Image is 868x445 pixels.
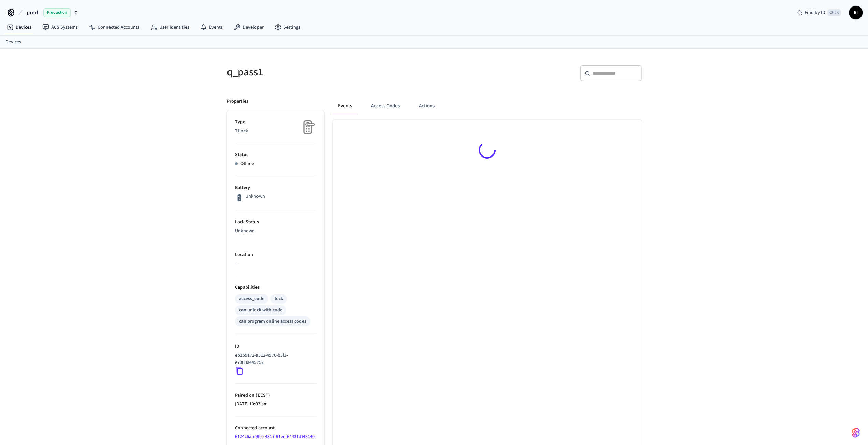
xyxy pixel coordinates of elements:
p: Location [235,251,316,258]
span: ( EEST ) [254,392,270,399]
h5: q_pass1 [227,65,430,79]
span: EI [850,6,862,19]
div: lock [275,295,283,302]
p: Connected account [235,425,316,432]
span: Find by ID [805,9,825,16]
p: Lock Status [235,219,316,226]
a: Connected Accounts [83,21,145,33]
p: Offline [240,160,254,167]
p: Unknown [245,193,265,200]
p: ID [235,343,316,350]
div: ant example [333,98,642,114]
a: Settings [269,21,306,33]
a: User Identities [145,21,195,33]
a: Devices [1,21,37,33]
button: Events [333,98,357,114]
span: Ctrl K [827,9,841,16]
p: Type [235,119,316,126]
a: ACS Systems [37,21,83,33]
div: can program online access codes [239,318,306,325]
button: Actions [413,98,440,114]
p: [DATE] 10:03 am [235,401,316,408]
span: prod [27,9,38,17]
p: Ttlock [235,128,316,135]
a: Devices [5,39,21,46]
img: Placeholder Lock Image [299,119,316,136]
p: Properties [227,98,248,105]
button: Access Codes [366,98,405,114]
a: 6124c6ab-9fc0-4317-91ee-64431df43140 [235,433,315,440]
p: — [235,260,316,267]
div: Find by IDCtrl K [792,6,846,19]
p: Capabilities [235,284,316,291]
a: Events [195,21,228,33]
div: access_code [239,295,264,302]
p: Paired on [235,392,316,399]
img: SeamLogoGradient.69752ec5.svg [852,427,860,438]
p: eb259172-a312-4976-b3f1-e7083a445752 [235,352,313,366]
span: Production [43,8,71,17]
p: Battery [235,184,316,191]
a: Developer [228,21,269,33]
p: Status [235,151,316,159]
button: EI [849,6,863,19]
p: Unknown [235,227,316,235]
div: can unlock with code [239,307,282,314]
